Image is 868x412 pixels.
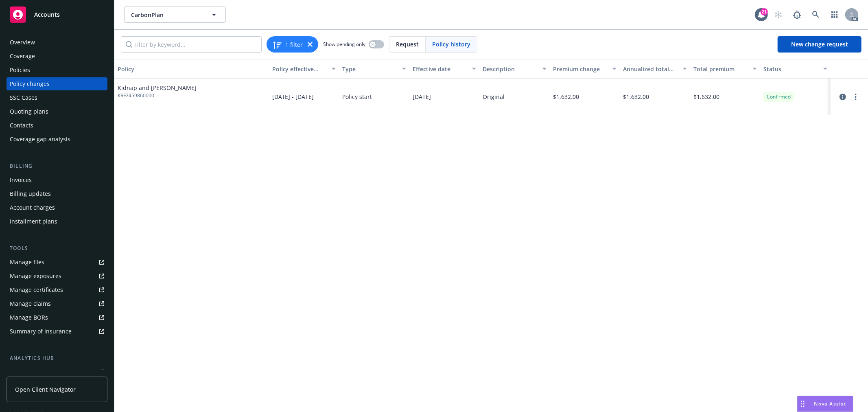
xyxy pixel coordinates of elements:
div: Contacts [10,119,33,132]
a: Policy changes [7,77,107,90]
a: Coverage [7,50,107,63]
span: CarbonPlan [131,11,201,19]
div: Coverage [10,50,35,63]
a: Summary of insurance [7,325,107,338]
a: Manage certificates [7,283,107,296]
span: KRF2459860000 [118,92,197,99]
div: Invoices [10,173,32,186]
div: Policy effective dates [272,65,327,73]
div: Overview [10,36,35,49]
button: Effective date [409,59,480,79]
span: $1,632.00 [623,92,649,101]
a: Account charges [7,201,107,214]
a: Manage files [7,256,107,269]
div: Total premium [693,65,748,73]
div: Manage claims [10,297,51,310]
span: $1,632.00 [553,92,579,101]
span: Policy history [432,40,470,48]
span: Accounts [34,11,60,18]
button: CarbonPlan [124,7,226,23]
div: Quoting plans [10,105,48,118]
div: Manage exposures [10,270,61,283]
span: New change request [791,40,848,48]
span: Kidnap and [PERSON_NAME] [118,83,197,92]
div: Effective date [413,65,468,73]
button: Policy [114,59,269,79]
a: Accounts [7,3,107,26]
div: SSC Cases [10,91,37,104]
button: Total premium [690,59,761,79]
div: Account charges [10,201,55,214]
a: Manage claims [7,297,107,310]
button: Nova Assist [797,396,853,412]
div: Loss summary generator [10,366,77,379]
span: [DATE] [413,92,431,101]
div: Premium change [553,65,608,73]
div: Original [483,92,505,101]
div: Analytics hub [7,354,107,362]
div: Policies [10,64,30,77]
a: Report a Bug [789,7,805,23]
a: Manage exposures [7,270,107,283]
div: Tools [7,244,107,252]
span: 1 filter [285,40,303,49]
span: Policy start [342,92,372,101]
a: Loss summary generator [7,366,107,379]
div: Billing [7,162,107,170]
span: Open Client Navigator [15,385,76,394]
button: Status [760,59,831,79]
div: Annualized total premium change [623,65,678,73]
div: Type [342,65,397,73]
div: Summary of insurance [10,325,72,338]
span: Show pending only [323,41,365,48]
a: Manage BORs [7,311,107,324]
div: Manage certificates [10,283,63,296]
div: Billing updates [10,187,51,200]
div: Policy [118,65,266,73]
a: Installment plans [7,215,107,228]
a: Policies [7,64,107,77]
a: Search [808,7,824,23]
a: Contacts [7,119,107,132]
input: Filter by keyword... [121,36,262,53]
div: Description [483,65,538,73]
a: Quoting plans [7,105,107,118]
div: Manage BORs [10,311,48,324]
button: Description [479,59,550,79]
button: Type [339,59,409,79]
div: 21 [761,8,768,15]
div: Drag to move [798,396,808,412]
a: circleInformation [838,92,848,102]
button: Annualized total premium change [620,59,690,79]
div: Manage files [10,256,44,269]
div: Status [763,65,818,73]
span: $1,632.00 [693,92,719,101]
span: Nova Assist [814,400,846,407]
span: Request [396,40,419,48]
a: more [851,92,861,102]
a: Overview [7,36,107,49]
a: Coverage gap analysis [7,133,107,146]
a: Start snowing [770,7,787,23]
div: Policy changes [10,77,50,90]
a: Billing updates [7,187,107,200]
div: Installment plans [10,215,57,228]
a: Switch app [826,7,843,23]
a: SSC Cases [7,91,107,104]
span: [DATE] - [DATE] [272,92,314,101]
button: Premium change [550,59,620,79]
a: Invoices [7,173,107,186]
button: Policy effective dates [269,59,339,79]
div: Coverage gap analysis [10,133,70,146]
a: New change request [778,36,861,53]
span: Confirmed [767,93,791,101]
